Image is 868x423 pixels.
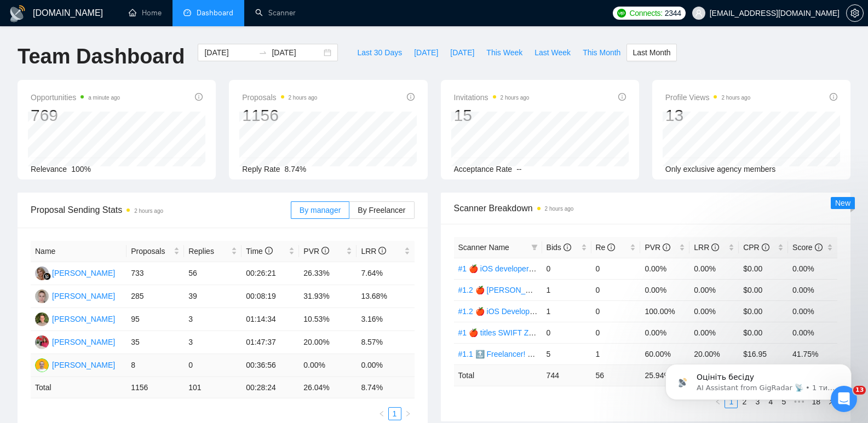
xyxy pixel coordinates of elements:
[689,279,739,300] td: 0.00%
[640,258,689,279] td: 0.00%
[184,285,242,308] td: 39
[25,79,42,96] img: Profile image for AI Assistant from GigRadar 📡
[458,264,694,273] a: #1 🍎 iOS developer [PERSON_NAME] (Tam) 07/03 Profile Changed
[357,308,414,331] td: 3.16%
[458,286,626,294] a: #1.2 🍎 [PERSON_NAME] (Tam) Smart Boost 25
[299,331,357,354] td: 20.00%
[454,364,542,386] td: Total
[665,165,776,173] span: Only exclusive agency members
[357,262,414,285] td: 7.64%
[846,9,864,18] a: setting
[545,206,574,212] time: 2 hours ago
[547,243,571,252] span: Bids
[414,47,438,59] span: [DATE]
[375,407,388,420] button: left
[528,44,577,61] button: Last Week
[300,206,341,215] span: By manager
[184,262,242,285] td: 56
[649,295,868,418] iframe: Intercom notifications повідомлення
[127,331,184,354] td: 35
[375,407,388,420] li: Previous Page
[591,364,641,386] td: 56
[542,300,591,322] td: 1
[35,335,49,349] img: OT
[52,313,115,325] div: [PERSON_NAME]
[689,258,739,279] td: 0.00%
[242,354,299,377] td: 00:36:56
[458,307,634,316] a: #1.2 🍎 iOS Development Zadorozhnyi (Tam) 02/08
[71,165,91,173] span: 100%
[378,410,385,417] span: left
[127,241,184,262] th: Proposals
[388,407,401,420] li: 1
[31,241,127,262] th: Name
[31,91,120,104] span: Opportunities
[401,407,415,420] li: Next Page
[52,267,115,279] div: [PERSON_NAME]
[640,364,689,386] td: 25.94 %
[792,243,822,252] span: Score
[285,165,307,173] span: 8.74%
[127,377,184,398] td: 1156
[129,8,162,18] a: homeHome
[184,377,242,398] td: 101
[31,377,127,398] td: Total
[640,279,689,300] td: 0.00%
[258,48,267,57] span: swap-right
[299,285,357,308] td: 31.93%
[542,258,591,279] td: 0
[665,91,751,104] span: Profile Views
[454,105,530,126] div: 15
[408,44,444,61] button: [DATE]
[378,247,386,254] span: info-circle
[617,9,626,18] img: upwork-logo.png
[480,44,528,61] button: This Week
[458,243,509,252] span: Scanner Name
[184,241,242,262] th: Replies
[640,322,689,343] td: 0.00%
[831,386,857,412] iframe: Intercom live chat
[31,105,120,126] div: 769
[389,408,401,420] a: 1
[591,322,641,343] td: 0
[127,308,184,331] td: 95
[357,285,414,308] td: 13.68%
[591,258,641,279] td: 0
[52,290,115,302] div: [PERSON_NAME]
[204,47,254,59] input: Start date
[583,47,620,59] span: This Month
[197,8,233,18] span: Dashboard
[361,247,386,256] span: LRR
[596,243,616,252] span: Re
[358,206,405,215] span: By Freelancer
[357,47,402,59] span: Last 30 Days
[289,95,318,101] time: 2 hours ago
[564,244,571,251] span: info-circle
[454,201,838,215] span: Scanner Breakdown
[626,44,676,61] button: Last Month
[357,377,414,398] td: 8.74 %
[531,244,538,251] span: filter
[184,354,242,377] td: 0
[18,44,185,69] h1: Team Dashboard
[127,354,184,377] td: 8
[542,364,591,386] td: 744
[529,239,540,256] span: filter
[665,105,751,126] div: 13
[35,268,115,277] a: MC[PERSON_NAME]
[242,331,299,354] td: 01:47:37
[184,331,242,354] td: 3
[258,48,267,57] span: to
[299,262,357,285] td: 26.33%
[454,165,513,173] span: Acceptance Rate
[35,312,49,326] img: P
[242,105,317,126] div: 1156
[35,360,115,369] a: AH[PERSON_NAME]
[444,44,480,61] button: [DATE]
[847,9,863,18] span: setting
[303,247,329,256] span: PVR
[35,337,115,346] a: OT[PERSON_NAME]
[351,44,408,61] button: Last 30 Days
[35,358,49,372] img: AH
[542,322,591,343] td: 0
